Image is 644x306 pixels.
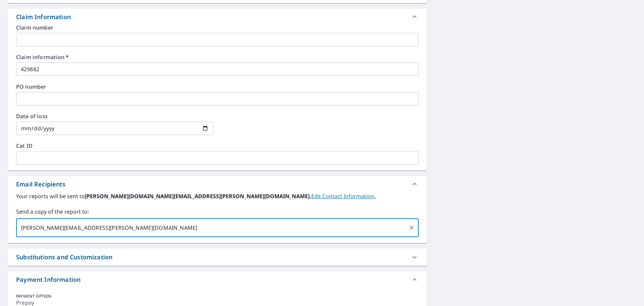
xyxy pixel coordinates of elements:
[407,223,416,232] button: Clear
[16,143,419,148] label: Cat ID
[85,192,311,200] b: [PERSON_NAME][DOMAIN_NAME][EMAIL_ADDRESS][PERSON_NAME][DOMAIN_NAME].
[16,192,419,200] label: Your reports will be sent to
[16,114,213,119] label: Date of loss
[16,12,71,21] div: Claim Information
[16,253,112,262] div: Substitutions and Customization
[16,25,419,30] label: Claim number
[16,84,419,89] label: PO number
[16,208,419,216] label: Send a copy of the report to:
[16,54,419,60] label: Claim information
[311,192,376,200] a: EditContactInfo
[8,271,427,288] div: Payment Information
[16,293,419,299] div: PAYMENT OPTION
[8,249,427,266] div: Substitutions and Customization
[16,275,80,284] div: Payment Information
[16,180,65,189] div: Email Recipients
[8,9,427,25] div: Claim Information
[8,176,427,192] div: Email Recipients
